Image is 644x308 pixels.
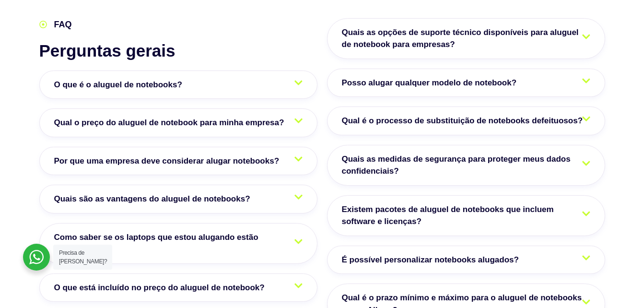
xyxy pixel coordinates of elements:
span: Quais são as vantagens do aluguel de notebooks? [54,193,255,205]
span: Por que uma empresa deve considerar alugar notebooks? [54,155,284,167]
span: Qual o preço do aluguel de notebook para minha empresa? [54,117,289,129]
a: Por que uma empresa deve considerar alugar notebooks? [39,147,317,176]
a: Quais as medidas de segurança para proteger meus dados confidenciais? [327,145,605,186]
span: É possível personalizar notebooks alugados? [342,254,524,266]
span: FAQ [52,18,72,31]
iframe: Chat Widget [471,185,644,308]
span: Quais as medidas de segurança para proteger meus dados confidenciais? [342,153,590,178]
span: O que está incluído no preço do aluguel de notebook? [54,282,269,294]
a: Como saber se os laptops que estou alugando estão atualizados? [39,223,317,264]
span: Posso alugar qualquer modelo de notebook? [342,77,522,89]
h2: Perguntas gerais [39,41,317,61]
a: Qual o preço do aluguel de notebook para minha empresa? [39,108,317,137]
a: O que está incluído no preço do aluguel de notebook? [39,273,317,302]
div: Widget de chat [471,185,644,308]
a: Quais as opções de suporte técnico disponíveis para aluguel de notebook para empresas? [327,18,605,59]
a: Qual é o processo de substituição de notebooks defeituosos? [327,107,605,135]
span: Como saber se os laptops que estou alugando estão atualizados? [54,231,303,256]
a: É possível personalizar notebooks alugados? [327,246,605,274]
span: Quais as opções de suporte técnico disponíveis para aluguel de notebook para empresas? [342,26,590,51]
span: O que é o aluguel de notebooks? [54,79,187,91]
a: O que é o aluguel de notebooks? [39,71,317,99]
span: Precisa de [PERSON_NAME]? [59,249,107,265]
a: Quais são as vantagens do aluguel de notebooks? [39,185,317,213]
span: Qual é o processo de substituição de notebooks defeituosos? [342,115,588,127]
span: Existem pacotes de aluguel de notebooks que incluem software e licenças? [342,203,590,228]
a: Existem pacotes de aluguel de notebooks que incluem software e licenças? [327,195,605,236]
a: Posso alugar qualquer modelo de notebook? [327,69,605,97]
